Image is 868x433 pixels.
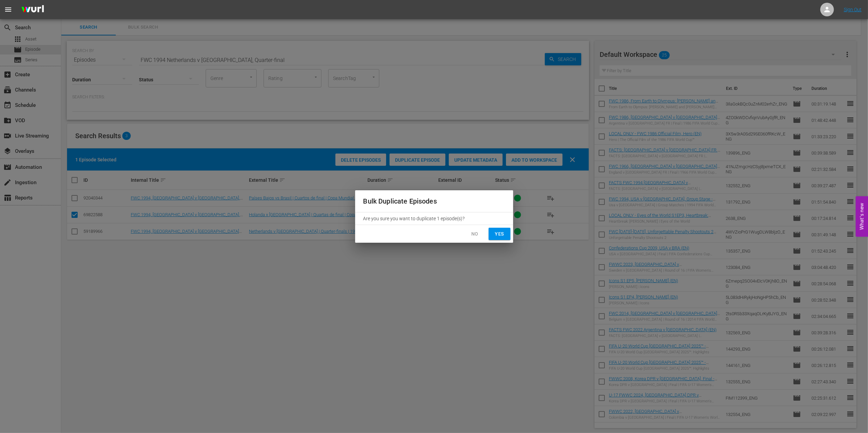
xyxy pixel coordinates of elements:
[4,5,12,14] span: menu
[844,7,862,12] a: Sign Out
[856,196,868,237] button: Open Feedback Widget
[494,230,505,238] span: Yes
[464,228,486,240] button: No
[16,2,49,18] img: ans4CAIJ8jUAAAAAAAAAAAAAAAAAAAAAAAAgQb4GAAAAAAAAAAAAAAAAAAAAAAAAJMjXAAAAAAAAAAAAAAAAAAAAAAAAgAT5G...
[355,212,513,225] div: Are you sure you want to duplicate 1 episode(s)?
[470,230,480,238] span: No
[363,196,505,207] h2: Bulk Duplicate Episodes
[489,228,510,240] button: Yes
